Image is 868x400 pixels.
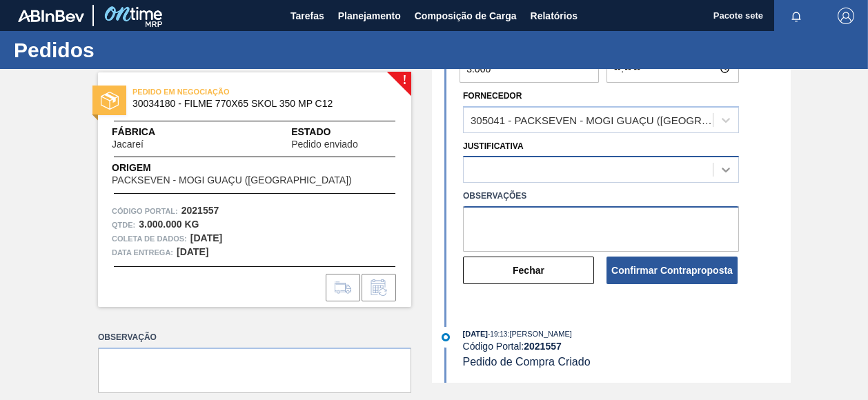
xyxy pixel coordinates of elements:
h1: Pedidos [14,42,259,58]
strong: 3.000.000 KG [139,219,199,230]
span: - 19:13 [488,330,507,338]
span: PACKSEVEN - MOGI GUAÇU ([GEOGRAPHIC_DATA]) [112,175,352,186]
span: Estado [291,125,397,139]
button: Confirmar Contraproposta [606,257,738,284]
div: Código Portal: [463,341,791,352]
span: : [PERSON_NAME] [507,330,572,338]
img: Logout [838,8,854,24]
span: PEDIDO EM NEGOCIAÇÃO [132,85,326,99]
span: Jacareí [112,139,144,150]
label: Fornecedor [463,91,522,101]
span: Planejamento [338,8,401,24]
label: Observações [463,186,739,206]
strong: [DATE] [190,232,222,243]
span: Data entrega: [112,246,173,259]
img: TNhmsLtSVTkK8tSr43FrP2fwEKptu5GPRR3wAAAABJRU5ErkJggg== [18,10,84,22]
span: 30034180 - FILME 770X65 SKOL 350 MP C12 [132,99,383,109]
span: Relatórios [531,8,578,24]
label: Justificativa [463,141,524,151]
div: Ir para Composição de Carga [326,274,360,301]
span: Origem [112,161,391,175]
span: [DATE] [463,330,488,338]
span: Coleta de dados: [112,232,187,246]
strong: 2021557 [181,205,219,216]
button: Notificações [774,6,818,26]
button: Fechar [463,257,594,284]
div: 305041 - PACKSEVEN - MOGI GUAÇU ([GEOGRAPHIC_DATA]) [471,114,714,126]
span: Qtde : [112,218,135,232]
label: Observação [98,328,411,348]
img: atual [442,333,450,341]
img: estado [101,92,119,110]
span: Pedido enviado [291,139,358,150]
span: Fábrica [112,125,187,139]
strong: [DATE] [177,246,208,257]
span: Tarefas [290,8,324,24]
div: Informar alteração no pedido [362,274,396,301]
span: Composição de Carga [415,8,517,24]
span: Pedido de Compra Criado [463,356,591,368]
strong: 2021557 [524,341,562,352]
font: Código Portal: [112,207,178,215]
